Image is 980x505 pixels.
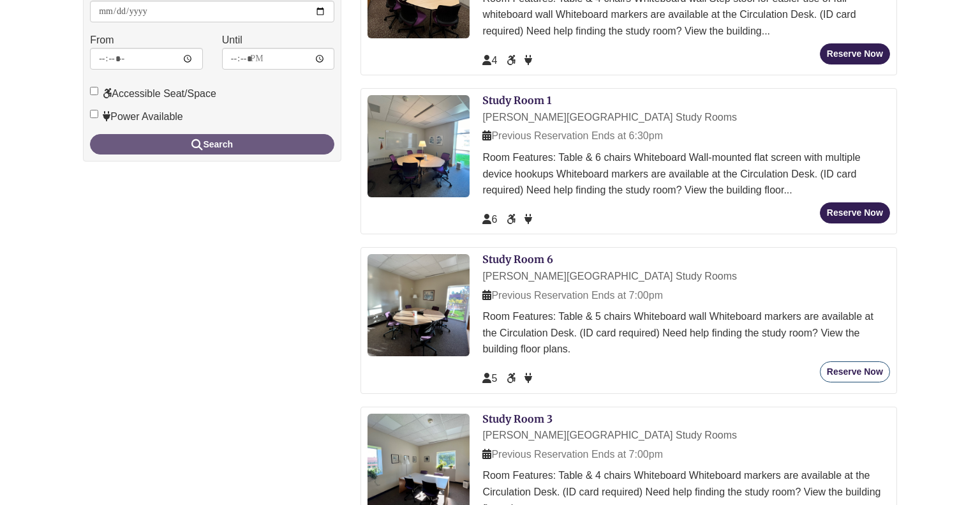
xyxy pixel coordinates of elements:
a: Study Room 3 [482,412,553,425]
input: Accessible Seat/Space [90,87,98,95]
span: Power Available [524,214,532,225]
div: Room Features: Table & 5 chairs Whiteboard wall Whiteboard markers are available at the Circulati... [482,308,889,358]
button: Reserve Now [820,361,890,382]
span: Previous Reservation Ends at 7:00pm [482,449,663,460]
img: Study Room 1 [367,95,470,197]
div: Room Features: Table & 6 chairs Whiteboard Wall-mounted flat screen with multiple device hookups ... [482,149,889,199]
img: Study Room 6 [367,254,470,356]
button: Reserve Now [820,43,890,64]
span: Power Available [524,55,532,66]
span: Accessible Seat/Space [507,214,518,225]
label: Accessible Seat/Space [90,86,216,102]
label: Power Available [90,109,183,125]
div: [PERSON_NAME][GEOGRAPHIC_DATA] Study Rooms [482,109,889,126]
a: Study Room 1 [482,94,551,107]
div: [PERSON_NAME][GEOGRAPHIC_DATA] Study Rooms [482,268,889,285]
div: [PERSON_NAME][GEOGRAPHIC_DATA] Study Rooms [482,427,889,444]
span: Power Available [524,373,532,384]
a: Study Room 6 [482,253,553,266]
span: The capacity of this space [482,373,497,384]
button: Reserve Now [820,202,890,223]
label: Until [222,32,242,49]
span: The capacity of this space [482,214,497,225]
span: Accessible Seat/Space [507,373,518,384]
button: Search [90,134,334,155]
span: Previous Reservation Ends at 7:00pm [482,290,663,301]
label: From [90,32,114,49]
span: Previous Reservation Ends at 6:30pm [482,130,663,141]
span: The capacity of this space [482,55,497,66]
input: Power Available [90,110,98,118]
span: Accessible Seat/Space [507,55,518,66]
